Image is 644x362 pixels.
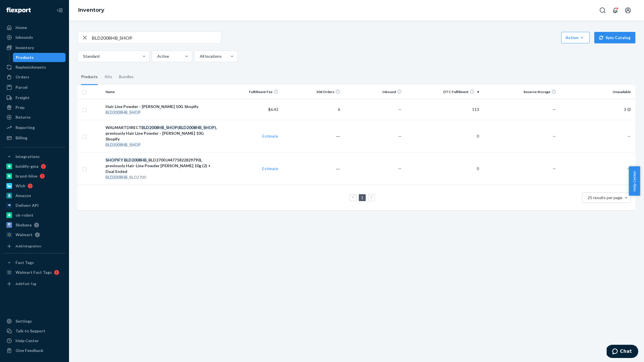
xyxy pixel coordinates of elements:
em: BLD2008HB [124,157,147,162]
div: boldify-gma [16,163,39,169]
td: 6 [281,99,342,120]
div: Products [81,69,98,85]
button: Open Search Box [597,5,608,16]
div: Products [16,55,34,60]
td: ― [281,152,342,185]
div: _ [106,109,216,115]
div: Parcel [16,84,28,90]
div: Inbounds [16,34,33,40]
a: Prep [3,103,66,112]
div: _ [106,142,216,148]
em: BLD2008HB [106,110,128,115]
em: SHOP [129,110,141,115]
td: 113 [404,99,481,120]
a: Help Center [3,336,66,345]
td: 0 [404,120,481,152]
span: — [553,134,556,138]
div: Add Integration [16,244,41,249]
span: — [553,166,556,171]
div: brand-hiive [16,173,37,179]
div: Give Feedback [16,348,43,353]
div: Reporting [16,125,35,130]
a: boldify-gma [3,162,66,171]
span: — [627,166,631,171]
a: Deliverr API [3,201,66,210]
a: Page 1 is your current page [360,195,365,200]
th: Inbound [342,85,404,99]
button: Close Navigation [54,5,66,16]
a: Home [3,23,66,32]
div: WALMARTDIRECT _ ( _ ), previously Hair Line Powder - [PERSON_NAME] 10G Shopify [106,125,216,142]
a: Freight [3,93,66,102]
a: Billing [3,133,66,143]
div: Walmart [16,232,32,238]
a: Amazon [3,191,66,200]
em: SHOP [129,142,141,147]
th: Reserve Storage [481,85,558,99]
div: Kits [105,69,112,85]
span: $6.43 [268,107,278,112]
em: BLD2008HB [179,125,202,130]
div: Action [566,35,585,41]
span: 25 results per page [588,195,622,200]
em: BLD2008HB [106,142,128,147]
a: Products [13,53,66,62]
span: — [627,134,631,138]
div: Amazon [16,193,31,199]
button: Open notifications [609,5,621,16]
em: SHOP [203,125,215,130]
div: Settings [16,318,32,324]
input: Standard [83,53,83,59]
div: Hair Line Powder - [PERSON_NAME] 10G Shopify [106,104,216,109]
div: Talk to Support [16,328,45,334]
a: Skubana [3,220,66,230]
input: Search inventory by name or sku [92,32,221,43]
a: Estimate [262,134,278,138]
div: _BLD2700 (44771822829790), previously Hair-Line Powder [PERSON_NAME] 10g (2) + Dual Ended [106,157,216,174]
span: — [398,166,402,171]
div: ok-robot [16,212,33,218]
a: Estimate [262,166,278,171]
ol: breadcrumbs [74,2,109,19]
div: Bundles [119,69,134,85]
a: Inbounds [3,33,66,42]
img: Flexport logo [6,7,31,13]
div: Home [16,25,27,30]
a: Replenishments [3,63,66,72]
a: Walmart Fast Tags [3,268,66,277]
div: Fast Tags [16,260,34,265]
button: Open account menu [622,5,634,16]
button: Integrations [3,152,66,161]
td: 0 [404,152,481,185]
a: Walmart [3,230,66,239]
a: Inventory [3,43,66,52]
span: — [398,107,402,112]
div: Returns [16,114,31,120]
td: ― [281,120,342,152]
a: ok-robot [3,211,66,220]
a: Add Fast Tag [3,279,66,288]
span: — [398,134,402,138]
a: Parcel [3,83,66,92]
div: Orders [16,74,29,80]
input: Active [157,53,157,59]
button: Talk to Support [3,326,66,336]
div: Billing [16,135,27,141]
th: Name [103,85,219,99]
button: Help Center [629,166,640,196]
a: Inventory [78,7,104,13]
th: Unavailable [558,85,635,99]
a: Orders [3,72,66,82]
button: Sync Catalog [594,32,635,43]
div: Add Fast Tag [16,281,36,286]
th: 30d Orders [281,85,342,99]
div: Skubana [16,222,32,228]
div: _BLD2700 [106,174,216,180]
input: All locations [199,53,200,59]
div: Freight [16,95,30,101]
a: Reporting [3,123,66,132]
em: BLD2008HB [106,175,128,180]
a: Add Integration [3,242,66,251]
em: SHOP [166,125,177,130]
